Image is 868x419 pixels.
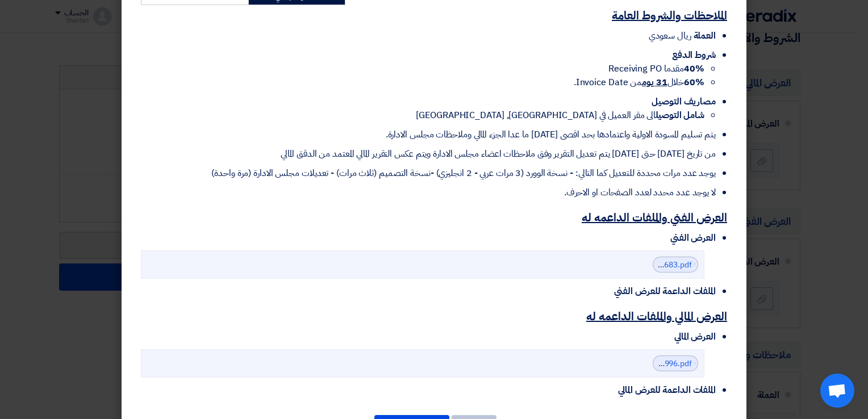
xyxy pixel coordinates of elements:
u: الملاحظات والشروط العامة [612,7,727,24]
span: شروط الدفع [672,48,716,62]
span: الملفات الداعمة للعرض الفني [614,284,716,298]
span: العرض المالي [674,330,716,343]
li: من تاريخ [DATE] حتى [DATE] يتم تعديل التقرير وفق ملاحظات اعضاء مجلس الادارة ويتم عكس التقرير الما... [141,147,716,161]
span: العرض الفني [670,231,716,245]
li: يوجد عدد مرات محددة للتعديل كما التالي: - نسخة الوورد (3 مرات عربي - 2 انجليزي) -نسخة التصميم (ثل... [141,166,716,180]
li: الى مقر العميل في [GEOGRAPHIC_DATA], [GEOGRAPHIC_DATA] [141,108,704,122]
u: العرض المالي والملفات الداعمه له [586,308,727,325]
span: خلال من Invoice Date. [574,76,704,89]
u: العرض الفني والملفات الداعمه له [582,209,727,226]
span: مصاريف التوصيل [652,95,716,108]
span: ريال سعودي [649,29,691,43]
span: الملفات الداعمة للعرض المالي [618,383,716,397]
li: لا يوجد عدد محدد لعدد الصفحات او الاحرف. [141,186,716,199]
strong: شامل التوصيل [656,108,704,122]
li: يتم تسليم المسودة الاولية واعتمادها بحد اقصى [DATE] ما عدا الجزء المالي وملاحظات مجلس الادارة. [141,128,716,141]
u: 31 يوم [642,76,667,89]
div: Open chat [820,374,854,408]
span: العملة [694,29,716,43]
span: مقدما Receiving PO [608,62,704,76]
strong: 40% [684,62,704,76]
strong: 60% [684,76,704,89]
